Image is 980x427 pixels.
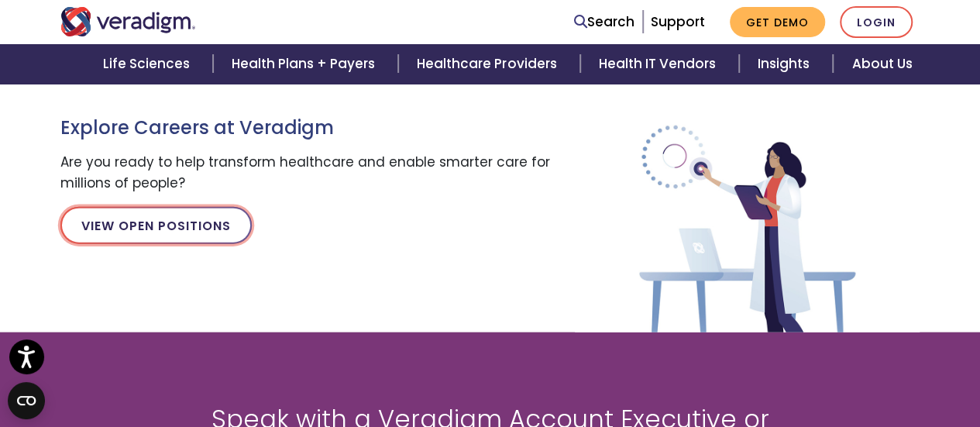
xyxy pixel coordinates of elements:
[580,44,739,84] a: Health IT Vendors
[574,12,634,33] a: Search
[213,44,398,84] a: Health Plans + Payers
[60,207,252,244] a: View Open Positions
[398,44,579,84] a: Healthcare Providers
[730,7,825,37] a: Get Demo
[60,117,552,139] h3: Explore Careers at Veradigm
[651,12,705,31] a: Support
[60,152,552,194] p: Are you ready to help transform healthcare and enable smarter care for millions of people?
[8,382,45,419] button: Open CMP widget
[833,44,930,84] a: About Us
[739,44,833,84] a: Insights
[840,6,913,38] a: Login
[60,7,196,36] img: Veradigm logo
[84,44,213,84] a: Life Sciences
